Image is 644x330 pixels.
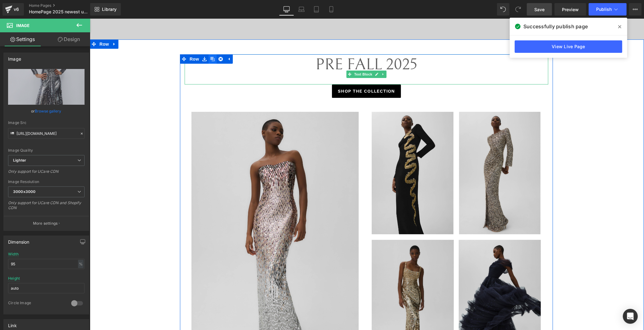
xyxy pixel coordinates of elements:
[226,37,328,55] span: PRE FALL 2025
[523,23,588,30] span: Successfully publish page
[8,276,20,281] div: Height
[279,3,294,16] a: Desktop
[309,3,324,16] a: Tablet
[515,40,622,53] a: View Live Page
[8,319,17,328] div: Link
[16,23,30,28] span: Image
[8,108,85,114] div: or
[369,93,451,216] img: https://www.jennypackham.com/products/ezra
[562,6,579,13] span: Preview
[8,200,85,214] div: Only support for UCare CDN and Shopify CDN
[8,148,85,153] div: Image Quality
[589,3,627,16] button: Publish
[8,169,85,178] div: Only support for UCare CDN
[21,21,29,30] a: Expand / Collapse
[33,221,58,226] p: More settings
[8,180,85,184] div: Image Resolution
[242,66,311,79] a: SHOP THE COLLECTION
[4,216,89,231] button: More settings
[13,189,35,194] b: 3000x3000
[623,309,638,324] div: Open Intercom Messenger
[98,36,111,45] span: Row
[111,36,119,45] a: Save row
[29,3,100,8] a: Home Pages
[8,21,21,30] span: Row
[135,36,143,45] a: Expand / Collapse
[290,52,297,59] a: Expand / Collapse
[35,106,62,117] a: Browse gallery
[46,32,91,46] a: Design
[8,121,85,125] div: Image Src
[2,3,24,16] a: v6
[102,7,117,12] span: Library
[554,3,586,16] a: Preview
[263,52,283,59] span: Text Block
[8,252,19,256] div: Width
[497,3,509,16] button: Undo
[12,5,20,13] div: v6
[8,283,85,293] input: auto
[8,53,21,62] div: Image
[78,260,84,268] div: %
[8,128,85,139] input: Link
[13,158,26,163] b: Lighter
[596,7,612,12] span: Publish
[324,3,339,16] a: Mobile
[294,3,309,16] a: Laptop
[534,6,545,13] span: Save
[8,259,85,269] input: auto
[8,236,30,245] div: Dimension
[119,36,127,45] a: Clone Row
[8,300,65,307] div: Circle Image
[29,9,89,14] span: HomePage 2025 newest update
[248,69,305,76] span: SHOP THE COLLECTION
[629,3,642,16] button: More
[90,3,121,16] a: New Library
[512,3,524,16] button: Redo
[127,36,135,45] a: Remove Row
